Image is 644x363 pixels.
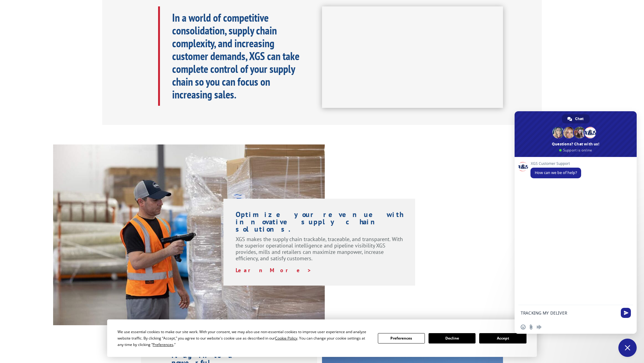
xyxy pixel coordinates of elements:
span: Chat [575,114,584,123]
div: Cookie Consent Prompt [107,319,537,357]
a: Learn More > [236,267,312,274]
button: Decline [429,333,476,343]
button: Preferences [378,333,425,343]
textarea: Compose your message... [521,310,617,316]
span: Insert an emoji [521,325,526,329]
p: XGS makes the supply chain trackable, traceable, and transparent. With the superior operational i... [236,236,403,267]
span: Send a file [529,325,534,329]
span: Audio message [537,325,541,329]
span: XGS Customer Support [530,162,581,166]
div: Chat [562,114,590,123]
div: Close chat [618,339,637,357]
div: We use essential cookies to make our site work. With your consent, we may also use non-essential ... [118,329,370,348]
span: Send [621,308,631,318]
h1: Optimize your revenue with innovative supply chain solutions. [236,211,403,236]
img: XGS-Photos232 [53,144,325,325]
b: In a world of competitive consolidation, supply chain complexity, and increasing customer demands... [172,10,299,101]
button: Accept [479,333,526,343]
iframe: XGS Logistics Solutions [322,6,503,108]
span: Preferences [153,342,173,347]
span: How can we be of help? [535,170,577,175]
span: Cookie Policy [275,336,297,341]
